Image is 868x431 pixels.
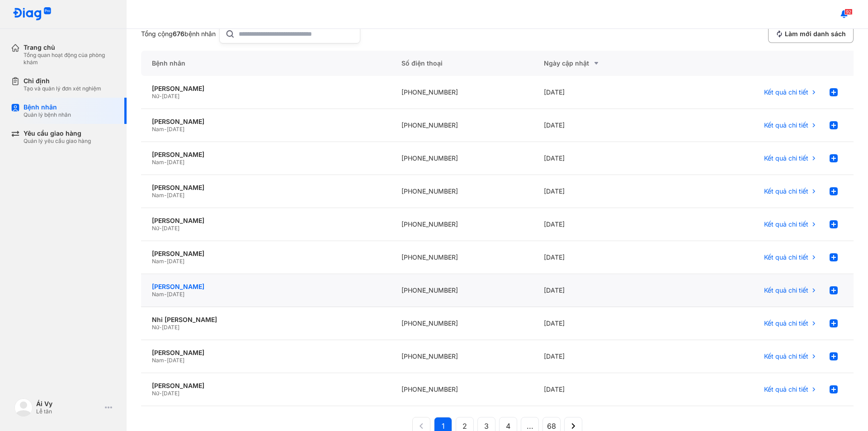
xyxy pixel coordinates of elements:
[152,85,380,93] div: [PERSON_NAME]
[533,208,675,241] div: [DATE]
[152,225,159,232] span: Nữ
[391,142,533,175] div: [PHONE_NUMBER]
[533,373,675,406] div: [DATE]
[533,109,675,142] div: [DATE]
[152,192,164,199] span: Nam
[159,324,162,331] span: -
[391,340,533,373] div: [PHONE_NUMBER]
[533,175,675,208] div: [DATE]
[167,291,184,298] span: [DATE]
[764,385,808,393] span: Kết quả chi tiết
[24,137,91,145] div: Quản lý yêu cầu giao hàng
[533,142,675,175] div: [DATE]
[391,76,533,109] div: [PHONE_NUMBER]
[152,250,380,258] div: [PERSON_NAME]
[167,357,184,364] span: [DATE]
[162,225,179,232] span: [DATE]
[844,9,853,15] span: 92
[14,398,33,417] img: logo
[391,208,533,241] div: [PHONE_NUMBER]
[764,253,808,261] span: Kết quả chi tiết
[152,118,380,126] div: [PERSON_NAME]
[764,286,808,294] span: Kết quả chi tiết
[36,408,101,415] div: Lễ tân
[141,51,391,76] div: Bệnh nhân
[24,52,116,66] div: Tổng quan hoạt động của phòng khám
[152,93,159,99] span: Nữ
[173,30,184,38] span: 676
[152,258,164,265] span: Nam
[391,175,533,208] div: [PHONE_NUMBER]
[152,159,164,166] span: Nam
[152,382,380,390] div: [PERSON_NAME]
[164,291,167,298] span: -
[152,283,380,291] div: [PERSON_NAME]
[152,291,164,298] span: Nam
[391,51,533,76] div: Số điện thoại
[533,340,675,373] div: [DATE]
[533,274,675,307] div: [DATE]
[159,225,162,232] span: -
[167,258,184,265] span: [DATE]
[785,30,846,38] span: Làm mới danh sách
[159,390,162,397] span: -
[391,307,533,340] div: [PHONE_NUMBER]
[533,76,675,109] div: [DATE]
[162,324,179,331] span: [DATE]
[164,126,167,133] span: -
[764,154,808,162] span: Kết quả chi tiết
[533,241,675,274] div: [DATE]
[152,316,380,324] div: Nhi [PERSON_NAME]
[764,187,808,195] span: Kết quả chi tiết
[152,390,159,397] span: Nữ
[162,390,179,397] span: [DATE]
[152,184,380,192] div: [PERSON_NAME]
[391,274,533,307] div: [PHONE_NUMBER]
[152,151,380,159] div: [PERSON_NAME]
[764,88,808,96] span: Kết quả chi tiết
[768,25,854,43] button: Làm mới danh sách
[391,241,533,274] div: [PHONE_NUMBER]
[24,85,101,92] div: Tạo và quản lý đơn xét nghiệm
[24,77,101,85] div: Chỉ định
[391,109,533,142] div: [PHONE_NUMBER]
[152,349,380,357] div: [PERSON_NAME]
[152,357,164,364] span: Nam
[24,111,71,118] div: Quản lý bệnh nhân
[24,103,71,111] div: Bệnh nhân
[141,30,216,38] div: Tổng cộng bệnh nhân
[764,319,808,327] span: Kết quả chi tiết
[764,352,808,360] span: Kết quả chi tiết
[159,93,162,99] span: -
[162,93,179,99] span: [DATE]
[164,357,167,364] span: -
[167,159,184,166] span: [DATE]
[36,400,101,408] div: Ái Vy
[164,258,167,265] span: -
[164,159,167,166] span: -
[764,121,808,129] span: Kết quả chi tiết
[167,126,184,133] span: [DATE]
[152,217,380,225] div: [PERSON_NAME]
[164,192,167,199] span: -
[24,43,116,52] div: Trang chủ
[544,58,665,69] div: Ngày cập nhật
[13,7,52,21] img: logo
[533,307,675,340] div: [DATE]
[391,373,533,406] div: [PHONE_NUMBER]
[764,220,808,228] span: Kết quả chi tiết
[152,324,159,331] span: Nữ
[152,126,164,133] span: Nam
[167,192,184,199] span: [DATE]
[24,129,91,137] div: Yêu cầu giao hàng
